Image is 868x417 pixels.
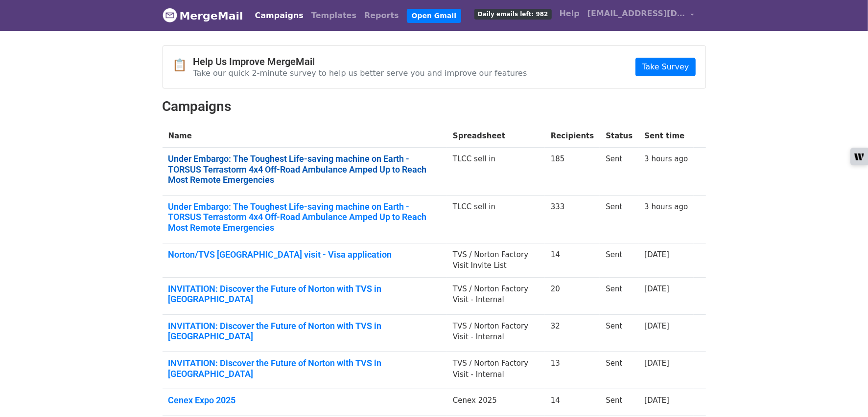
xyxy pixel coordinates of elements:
h2: Campaigns [163,98,706,115]
a: [DATE] [644,250,669,259]
a: 3 hours ago [644,154,688,163]
a: INVITATION: Discover the Future of Norton with TVS in [GEOGRAPHIC_DATA] [168,284,442,305]
th: Recipients [545,125,600,148]
td: 14 [545,243,600,277]
th: Status [600,125,638,148]
td: 32 [545,314,600,351]
a: Reports [360,6,403,25]
th: Spreadsheet [447,125,545,148]
td: TVS / Norton Factory Visit Invite List [447,243,545,277]
a: [EMAIL_ADDRESS][DOMAIN_NAME] [584,4,698,27]
a: Templates [307,6,360,25]
a: [DATE] [644,359,669,368]
h4: Help Us Improve MergeMail [193,56,527,67]
td: 13 [545,352,600,389]
a: Help [556,4,584,23]
th: Name [163,125,447,148]
a: Norton/TVS [GEOGRAPHIC_DATA] visit - Visa application [168,249,442,260]
a: Under Embargo: The Toughest Life-saving machine on Earth - TORSUS Terrastorm 4x4 Off-Road Ambulan... [168,154,442,185]
p: Take our quick 2-minute survey to help us better serve you and improve our features [193,68,527,78]
a: Cenex Expo 2025 [168,395,442,406]
td: Sent [600,195,638,243]
a: Open Gmail [407,9,461,23]
td: Sent [600,148,638,196]
span: Daily emails left: 982 [474,9,552,20]
a: Take Survey [635,58,695,76]
a: [DATE] [644,396,669,405]
a: INVITATION: Discover the Future of Norton with TVS in [GEOGRAPHIC_DATA] [168,321,442,342]
img: MergeMail logo [163,8,177,22]
a: Campaigns [251,6,307,25]
a: MergeMail [163,5,243,26]
a: [DATE] [644,322,669,330]
td: TVS / Norton Factory Visit - Internal [447,277,545,314]
span: 📋 [173,58,193,72]
span: [EMAIL_ADDRESS][DOMAIN_NAME] [587,8,685,20]
td: Cenex 2025 [447,389,545,416]
td: TLCC sell in [447,195,545,243]
td: Sent [600,243,638,277]
th: Sent time [638,125,694,148]
td: Sent [600,277,638,314]
td: 333 [545,195,600,243]
td: Sent [600,352,638,389]
a: 3 hours ago [644,202,688,211]
a: [DATE] [644,285,669,293]
a: Daily emails left: 982 [470,4,556,23]
a: Under Embargo: The Toughest Life-saving machine on Earth - TORSUS Terrastorm 4x4 Off-Road Ambulan... [168,201,442,233]
td: 185 [545,148,600,196]
td: TVS / Norton Factory Visit - Internal [447,314,545,351]
td: Sent [600,314,638,351]
td: TVS / Norton Factory Visit - Internal [447,352,545,389]
td: 14 [545,389,600,416]
a: INVITATION: Discover the Future of Norton with TVS in [GEOGRAPHIC_DATA] [168,358,442,379]
td: TLCC sell in [447,148,545,196]
td: 20 [545,277,600,314]
iframe: Chat Widget [819,370,868,417]
td: Sent [600,389,638,416]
